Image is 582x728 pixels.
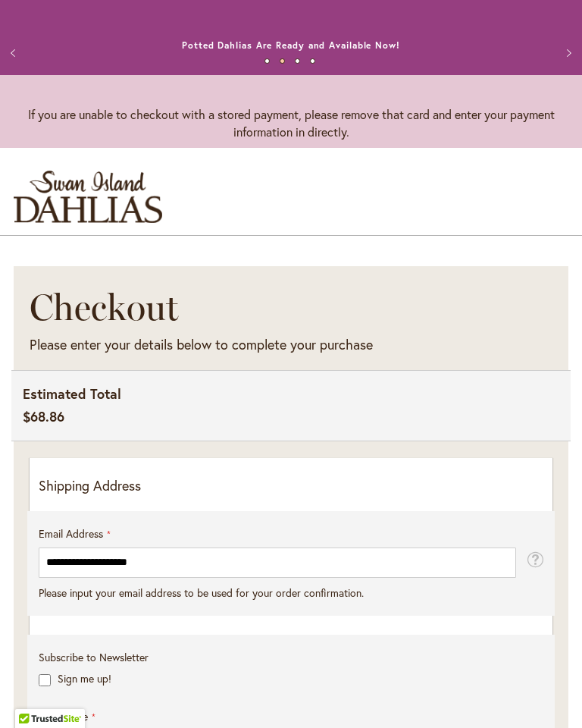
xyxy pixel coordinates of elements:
[552,38,582,68] button: Next
[11,674,54,717] iframe: Launch Accessibility Center
[39,650,149,664] span: Subscribe to Newsletter
[280,58,285,64] button: 2 of 4
[39,476,543,496] p: Shipping Address
[295,58,300,64] button: 3 of 4
[23,384,121,404] span: Estimated Total
[23,407,64,425] span: $68.86
[39,526,103,541] span: Email Address
[264,58,270,64] button: 1 of 4
[39,585,364,600] span: Please input your email address to be used for your order confirmation.
[14,171,162,223] a: store logo
[30,284,405,330] h1: Checkout
[182,39,400,51] a: Potted Dahlias Are Ready and Available Now!
[30,335,405,355] div: Please enter your details below to complete your purchase
[310,58,315,64] button: 4 of 4
[58,671,111,686] label: Sign me up!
